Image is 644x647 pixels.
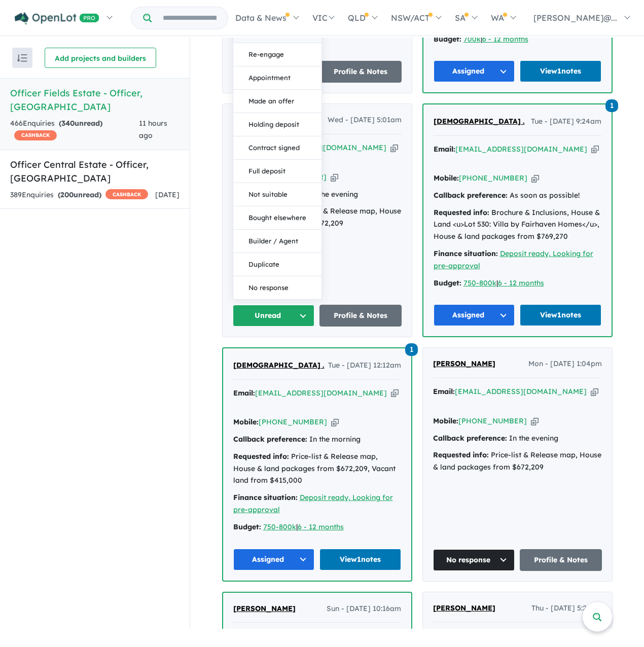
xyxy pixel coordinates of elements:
span: [PERSON_NAME] [433,359,495,368]
strong: Callback preference: [434,191,508,200]
button: Copy [531,416,539,426]
strong: Requested info: [434,208,489,217]
button: Assigned [434,60,515,82]
strong: Email: [233,388,255,398]
span: [DATE] [155,190,180,199]
a: 6 - 12 months [298,522,344,531]
a: [PERSON_NAME] [433,602,495,615]
a: View1notes [520,304,601,326]
div: Price-list & Release map, House & land packages from $672,209, Vacant land from $415,000 [233,451,401,487]
span: Wed - [DATE] 5:01am [328,114,402,126]
button: Re-engage [233,43,321,66]
a: 700k [463,34,481,44]
button: No response [233,276,321,299]
a: [EMAIL_ADDRESS][DOMAIN_NAME] [455,387,587,396]
button: Copy [591,386,598,397]
div: Brochure & Inclusions, House & Land <u>Lot 530: Villa by Fairhaven Homes</u>, House & land packag... [434,207,601,243]
a: Profile & Notes [319,305,402,327]
a: 1 [405,342,418,355]
strong: Budget: [434,278,461,287]
strong: ( unread) [59,119,102,128]
button: Add projects and builders [45,48,156,68]
strong: Requested info: [433,450,489,459]
button: Not suitable [233,183,321,206]
span: 1 [405,343,418,356]
span: CASHBACK [105,189,148,199]
button: Appointment [233,66,321,90]
button: Holding deposit [233,113,321,136]
a: View1notes [520,60,601,82]
a: 6 - 12 months [498,278,544,287]
div: 466 Enquir ies [10,118,139,142]
strong: Finance situation: [434,249,498,258]
button: Bought elsewhere [233,206,321,230]
strong: Budget: [434,34,461,44]
a: [EMAIL_ADDRESS][DOMAIN_NAME] [455,145,587,154]
span: Thu - [DATE] 5:29pm [531,602,602,615]
a: [PERSON_NAME] [233,603,296,615]
span: Mon - [DATE] 1:04pm [528,358,602,370]
span: [DEMOGRAPHIC_DATA] . [434,117,525,126]
div: In the morning [233,434,401,446]
strong: Callback preference: [233,435,307,444]
span: [PERSON_NAME] [233,604,296,613]
span: 200 [60,190,74,199]
strong: Callback preference: [433,434,507,443]
a: 750-800k [463,278,496,287]
strong: Email: [433,387,455,396]
button: Copy [331,417,339,427]
div: Price-list & Release map, House & land packages from $672,209 [433,449,602,474]
a: [PHONE_NUMBER] [459,173,527,183]
a: Profile & Notes [520,549,602,571]
button: Unread [233,305,315,327]
a: Deposit ready, Looking for pre-approval [434,249,593,270]
a: [DEMOGRAPHIC_DATA] . [233,360,325,372]
button: No response [433,549,515,571]
img: sort.svg [17,54,27,62]
button: Copy [391,388,399,399]
button: Full deposit [233,160,321,183]
span: 1 [605,99,618,112]
span: Tue - [DATE] 9:24am [531,116,601,128]
a: 6 - 12 months [482,34,528,44]
span: [DEMOGRAPHIC_DATA] . [233,361,325,370]
span: [PERSON_NAME]@... [533,13,617,23]
button: Assigned [434,304,515,326]
strong: Mobile: [433,416,458,425]
strong: Email: [434,145,455,154]
span: CASHBACK [14,130,57,140]
div: 389 Enquir ies [10,189,148,201]
a: [DEMOGRAPHIC_DATA] . [434,116,525,128]
a: Deposit ready, Looking for pre-approval [233,493,393,514]
strong: Mobile: [233,417,259,426]
strong: ( unread) [58,190,101,199]
span: 11 hours ago [139,119,167,140]
strong: Mobile: [434,173,459,183]
img: Openlot PRO Logo White [15,12,99,25]
a: 750-800k [263,522,296,531]
h5: Officer Fields Estate - Officer , [GEOGRAPHIC_DATA] [10,86,180,114]
a: 1 [605,98,618,112]
button: Assigned [233,549,315,570]
span: 340 [61,119,75,128]
a: [PHONE_NUMBER] [259,417,327,426]
h5: Officer Central Estate - Officer , [GEOGRAPHIC_DATA] [10,158,180,185]
div: | [434,33,601,46]
span: [PERSON_NAME] [433,603,495,613]
a: [PHONE_NUMBER] [258,172,327,182]
button: Made an offer [233,90,321,113]
button: Builder / Agent [233,230,321,253]
div: | [233,521,401,533]
a: [PERSON_NAME] [433,358,495,370]
a: [EMAIL_ADDRESS][DOMAIN_NAME] [255,143,386,152]
div: In the evening [433,433,602,445]
input: Try estate name, suburb, builder or developer [154,7,226,29]
span: Sun - [DATE] 10:16am [327,603,401,615]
